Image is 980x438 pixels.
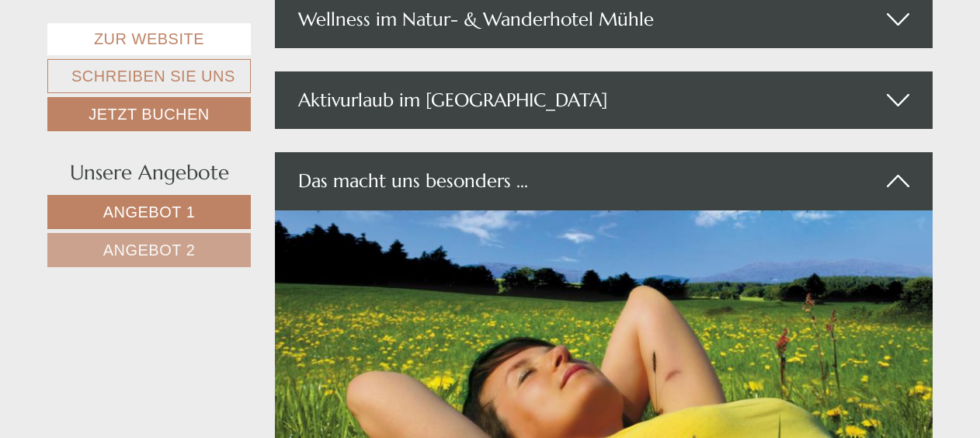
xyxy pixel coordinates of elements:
div: Unsere Angebote [47,158,251,187]
div: Das macht uns besonders ... [275,152,933,210]
a: Zur Website [47,23,251,55]
a: Schreiben Sie uns [47,59,251,93]
a: Jetzt buchen [47,97,251,131]
span: Angebot 1 [103,203,196,221]
div: Aktivurlaub im [GEOGRAPHIC_DATA] [275,71,933,129]
span: Angebot 2 [103,242,196,259]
